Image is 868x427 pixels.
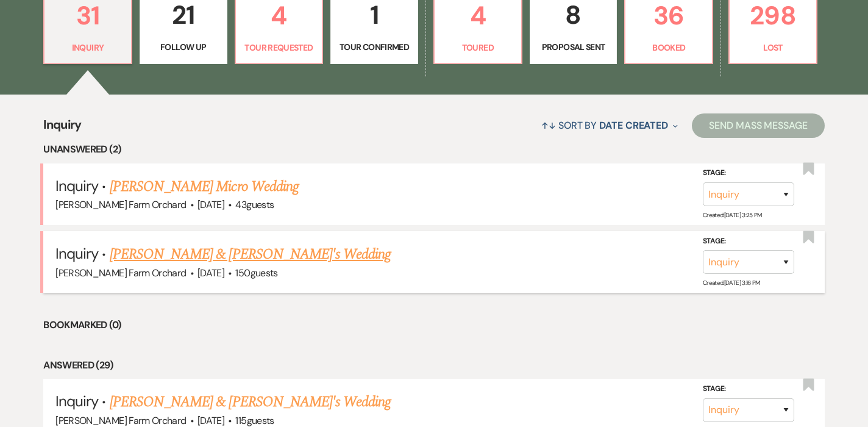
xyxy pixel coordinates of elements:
[538,40,610,54] p: Proposal Sent
[235,267,277,279] span: 150 guests
[43,115,82,142] span: Inquiry
[442,41,514,54] p: Toured
[692,113,825,138] button: Send Mass Message
[52,41,124,54] p: Inquiry
[43,357,825,373] li: Answered (29)
[536,109,683,142] button: Sort By Date Created
[55,414,186,427] span: [PERSON_NAME] Farm Orchard
[737,41,809,54] p: Lost
[110,243,391,265] a: [PERSON_NAME] & [PERSON_NAME]'s Wedding
[599,119,668,132] span: Date Created
[338,40,410,54] p: Tour Confirmed
[633,41,705,54] p: Booked
[703,382,794,396] label: Stage:
[43,317,825,333] li: Bookmarked (0)
[197,198,224,211] span: [DATE]
[55,198,186,211] span: [PERSON_NAME] Farm Orchard
[235,414,274,427] span: 115 guests
[55,267,186,279] span: [PERSON_NAME] Farm Orchard
[703,211,762,219] span: Created: [DATE] 3:25 PM
[235,198,274,211] span: 43 guests
[703,167,794,180] label: Stage:
[55,244,98,263] span: Inquiry
[541,119,556,132] span: ↑↓
[55,176,98,195] span: Inquiry
[703,235,794,248] label: Stage:
[43,142,825,157] li: Unanswered (2)
[110,391,391,413] a: [PERSON_NAME] & [PERSON_NAME]'s Wedding
[703,279,760,287] span: Created: [DATE] 3:16 PM
[110,176,299,198] a: [PERSON_NAME] Micro Wedding
[55,392,98,411] span: Inquiry
[148,40,219,54] p: Follow Up
[197,414,224,427] span: [DATE]
[243,41,315,54] p: Tour Requested
[197,267,224,279] span: [DATE]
